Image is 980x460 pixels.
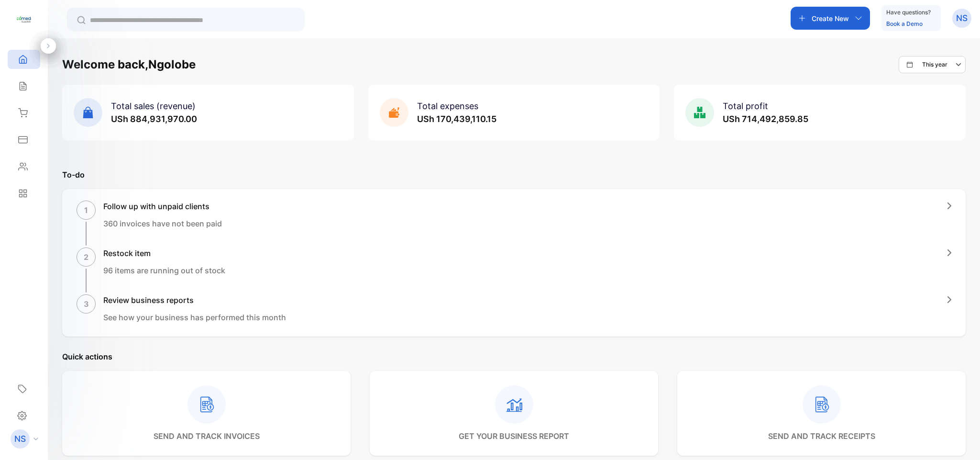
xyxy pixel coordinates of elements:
h1: Welcome back, Ngolobe [62,56,196,73]
h1: Review business reports [103,294,286,306]
h1: Follow up with unpaid clients [103,201,222,212]
button: This year [899,56,966,73]
h1: Restock item [103,247,225,259]
p: get your business report [459,430,569,442]
iframe: LiveChat chat widget [940,420,980,460]
button: NS [952,7,971,30]
p: This year [922,60,947,69]
p: 360 invoices have not been paid [103,218,222,229]
p: send and track invoices [154,430,260,442]
button: Create New [791,7,870,30]
p: NS [14,433,26,445]
p: 3 [84,298,89,310]
span: USh 884,931,970.00 [111,114,197,124]
a: Book a Demo [886,20,923,27]
p: See how your business has performed this month [103,312,286,323]
p: Quick actions [62,351,966,362]
span: Total profit [723,101,768,111]
span: Total sales (revenue) [111,101,196,111]
span: USh 170,439,110.15 [417,114,496,124]
p: 1 [84,204,88,216]
p: 2 [84,251,88,263]
img: logo [17,12,31,27]
p: Create New [812,13,849,23]
p: 96 items are running out of stock [103,265,225,276]
span: USh 714,492,859.85 [723,114,808,124]
span: Total expenses [417,101,478,111]
p: NS [956,12,968,24]
p: Have questions? [886,8,931,17]
p: send and track receipts [768,430,875,442]
p: To-do [62,169,966,180]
